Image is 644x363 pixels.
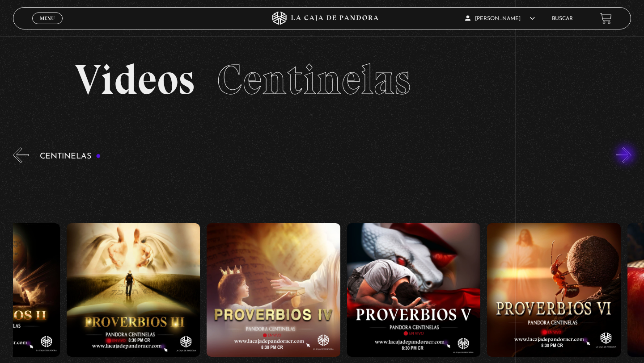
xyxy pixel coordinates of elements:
[13,147,29,163] button: Previous
[40,16,55,21] span: Menu
[465,16,535,21] span: [PERSON_NAME]
[40,152,101,161] h3: Centinelas
[217,54,411,105] span: Centinelas
[37,23,58,29] span: Cerrar
[616,147,631,163] button: Next
[75,58,569,101] h2: Videos
[552,16,573,21] a: Buscar
[600,13,612,25] a: View your shopping cart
